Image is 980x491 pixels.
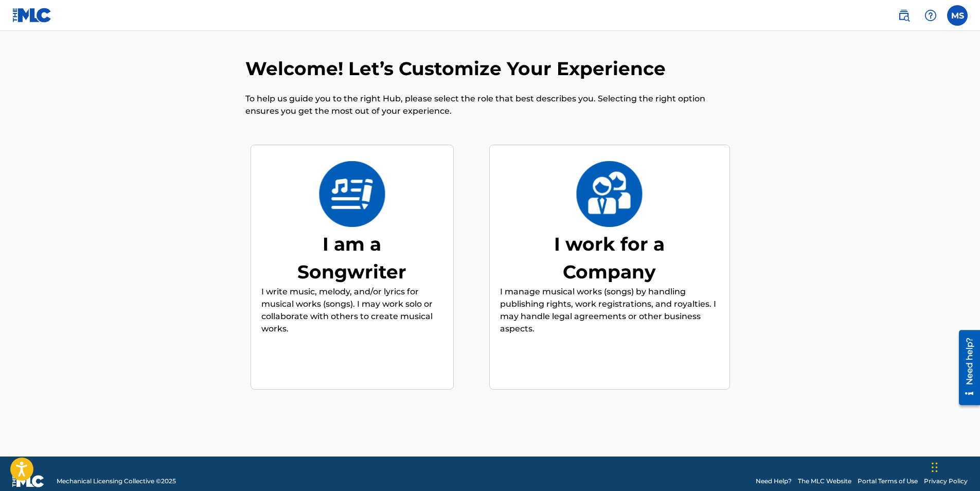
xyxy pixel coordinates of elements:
div: I work for a CompanyI work for a CompanyI manage musical works (songs) by handling publishing rig... [489,145,730,390]
p: I write music, melody, and/or lyrics for musical works (songs). I may work solo or collaborate wi... [261,286,443,335]
img: MLC Logo [12,8,52,23]
img: logo [12,475,44,487]
div: I am a Songwriter [275,230,429,286]
div: User Menu [947,5,968,26]
p: To help us guide you to the right Hub, please select the role that best describes you. Selecting ... [245,93,735,117]
div: Drag [932,452,938,483]
p: I manage musical works (songs) by handling publishing rights, work registrations, and royalties. ... [500,286,719,335]
h2: Welcome! Let’s Customize Your Experience [245,57,671,80]
div: I work for a Company [532,230,687,286]
span: Mechanical Licensing Collective © 2025 [57,477,176,486]
div: I am a SongwriterI am a SongwriterI write music, melody, and/or lyrics for musical works (songs).... [251,145,454,390]
img: I am a Songwriter [318,161,386,227]
img: search [898,9,910,22]
img: I work for a Company [576,161,643,227]
iframe: Chat Widget [929,442,980,491]
a: Portal Terms of Use [858,477,918,486]
a: The MLC Website [798,477,851,486]
a: Public Search [894,5,914,26]
img: help [924,9,937,22]
iframe: Resource Center [951,326,980,409]
a: Privacy Policy [924,477,968,486]
a: Need Help? [756,477,792,486]
div: Help [920,5,941,26]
